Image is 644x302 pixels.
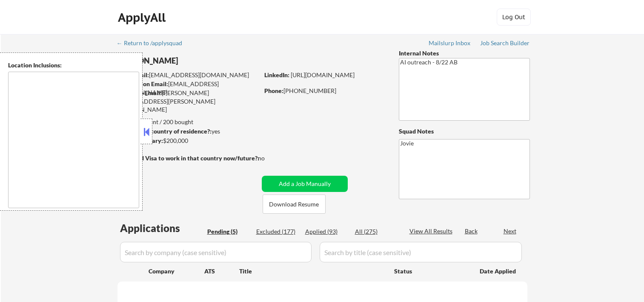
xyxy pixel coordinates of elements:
[118,71,259,79] div: [EMAIL_ADDRESS][DOMAIN_NAME]
[120,242,312,262] input: Search by company (case sensitive)
[120,223,204,233] div: Applications
[204,267,239,276] div: ATS
[118,10,168,25] div: ApplyAll
[291,71,355,78] a: [URL][DOMAIN_NAME]
[320,242,522,262] input: Search by title (case sensitive)
[305,227,348,236] div: Applied (93)
[207,227,250,236] div: Pending (5)
[8,61,139,70] div: Location Inclusions:
[399,127,530,136] div: Squad Notes
[117,136,259,145] div: $200,000
[394,263,467,279] div: Status
[263,195,326,214] button: Download Resume
[258,154,282,163] div: no
[355,227,398,236] div: All (275)
[497,9,531,26] button: Log Out
[262,176,348,192] button: Add a Job Manually
[264,87,385,95] div: [PHONE_NUMBER]
[149,267,204,276] div: Company
[264,71,289,78] strong: LinkedIn:
[480,40,530,46] div: Job Search Builder
[117,40,190,46] div: ← Return to /applysquad
[256,227,299,236] div: Excluded (177)
[480,267,517,276] div: Date Applied
[118,80,259,96] div: [EMAIL_ADDRESS][DOMAIN_NAME]
[239,267,386,276] div: Title
[429,40,471,46] div: Mailslurp Inbox
[117,89,259,114] div: [PERSON_NAME][EMAIL_ADDRESS][PERSON_NAME][DOMAIN_NAME]
[264,87,283,94] strong: Phone:
[409,227,455,235] div: View All Results
[504,227,517,235] div: Next
[399,49,530,58] div: Internal Notes
[117,154,259,162] strong: Will need Visa to work in that country now/future?:
[117,118,259,126] div: 93 sent / 200 bought
[465,227,478,235] div: Back
[117,40,190,48] a: ← Return to /applysquad
[117,127,256,136] div: yes
[429,40,471,48] a: Mailslurp Inbox
[117,55,292,66] div: [PERSON_NAME]
[117,128,212,135] strong: Can work in country of residence?:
